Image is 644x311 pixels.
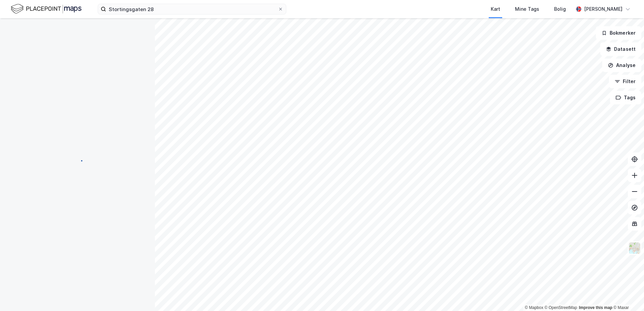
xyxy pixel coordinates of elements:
[11,3,82,15] img: logo.f888ab2527a4732fd821a326f86c7f29.svg
[596,26,641,40] button: Bokmerker
[72,155,83,166] img: spinner.a6d8c91a73a9ac5275cf975e30b51cfb.svg
[600,42,641,56] button: Datasett
[106,4,278,14] input: Søk på adresse, matrikkel, gårdeiere, leietakere eller personer
[579,305,612,310] a: Improve this map
[602,59,641,72] button: Analyse
[609,75,641,88] button: Filter
[610,279,644,311] iframe: Chat Widget
[545,305,577,310] a: OpenStreetMap
[628,242,641,254] img: Z
[491,5,500,13] div: Kart
[584,5,622,13] div: [PERSON_NAME]
[610,91,641,104] button: Tags
[515,5,539,13] div: Mine Tags
[610,279,644,311] div: Kontrollprogram for chat
[525,305,543,310] a: Mapbox
[554,5,566,13] div: Bolig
